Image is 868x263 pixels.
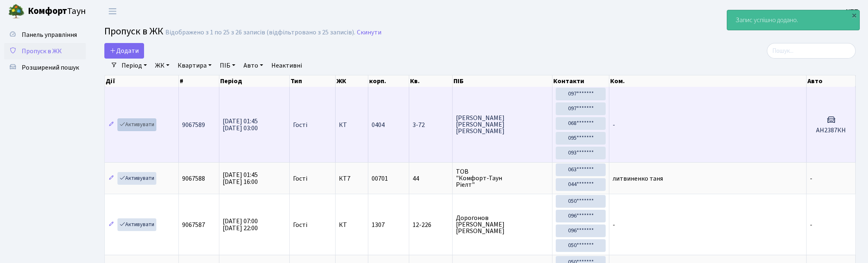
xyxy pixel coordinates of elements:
[336,75,368,87] th: ЖК
[182,174,205,183] span: 9067588
[240,59,266,73] a: Авто
[22,30,77,39] span: Панель управління
[182,120,205,129] span: 9067589
[810,174,812,183] span: -
[807,75,856,87] th: Авто
[357,29,381,36] a: Скинути
[413,122,449,128] span: 3-72
[117,118,156,131] a: Активувати
[4,43,86,59] a: Пропуск в ЖК
[22,47,62,56] span: Пропуск в ЖК
[293,222,307,228] span: Гості
[372,174,388,183] span: 00701
[223,217,258,233] span: [DATE] 07:00 [DATE] 22:00
[552,75,609,87] th: Контакти
[223,117,258,133] span: [DATE] 01:45 [DATE] 03:00
[810,220,812,229] span: -
[182,220,205,229] span: 9067587
[293,175,307,182] span: Гості
[118,59,150,73] a: Період
[293,122,307,128] span: Гості
[339,122,365,128] span: КТ
[219,75,290,87] th: Період
[372,220,385,229] span: 1307
[110,46,139,55] span: Додати
[413,175,449,182] span: 44
[368,75,409,87] th: корп.
[850,11,859,19] div: ×
[339,222,365,228] span: КТ
[413,222,449,228] span: 12-226
[174,59,215,73] a: Квартира
[152,59,173,73] a: ЖК
[105,75,179,87] th: Дії
[104,43,144,59] a: Додати
[846,7,858,16] a: КПП
[117,218,156,231] a: Активувати
[339,175,365,182] span: КТ7
[104,24,163,39] span: Пропуск в ЖК
[453,75,552,87] th: ПІБ
[179,75,219,87] th: #
[727,10,859,30] div: Запис успішно додано.
[4,27,86,43] a: Панель управління
[613,174,663,183] span: литвиненко таня
[372,120,385,129] span: 0404
[102,5,123,18] button: Переключити навігацію
[767,43,856,59] input: Пошук...
[290,75,335,87] th: Тип
[268,59,305,73] a: Неактивні
[4,59,86,76] a: Розширений пошук
[22,63,79,72] span: Розширений пошук
[28,5,67,18] b: Комфорт
[810,127,852,134] h5: АН2387КН
[456,215,549,234] span: Дорогонов [PERSON_NAME] [PERSON_NAME]
[409,75,453,87] th: Кв.
[117,172,156,185] a: Активувати
[223,170,258,186] span: [DATE] 01:45 [DATE] 16:00
[456,115,549,134] span: [PERSON_NAME] [PERSON_NAME] [PERSON_NAME]
[28,5,86,18] span: Таун
[613,120,615,129] span: -
[165,29,355,36] div: Відображено з 1 по 25 з 26 записів (відфільтровано з 25 записів).
[613,220,615,229] span: -
[456,168,549,188] span: ТОВ "Комфорт-Таун Ріелт"
[609,75,807,87] th: Ком.
[846,7,858,16] b: КПП
[8,3,25,20] img: logo.png
[216,59,239,73] a: ПІБ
